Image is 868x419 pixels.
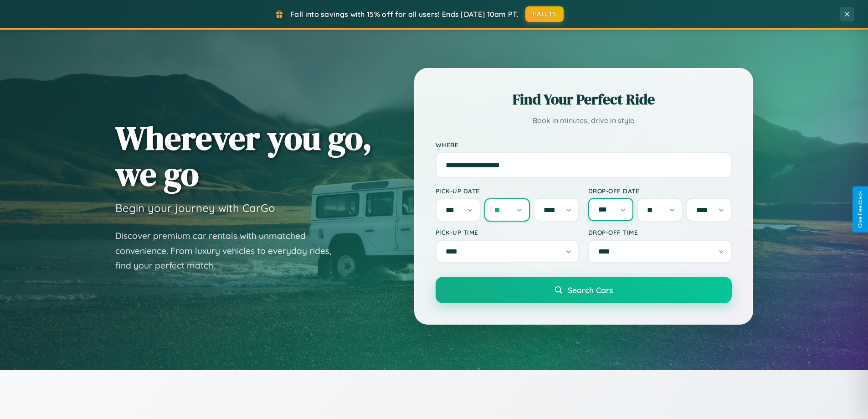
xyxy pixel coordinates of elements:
[525,6,564,22] button: FALL15
[436,187,579,195] label: Pick-up Date
[568,285,613,295] span: Search Cars
[115,228,343,273] p: Discover premium car rentals with unmatched convenience. From luxury vehicles to everyday rides, ...
[857,191,863,228] div: Give Feedback
[588,187,732,195] label: Drop-off Date
[436,228,579,236] label: Pick-up Time
[115,201,275,215] h3: Begin your journey with CarGo
[436,277,732,303] button: Search Cars
[436,141,732,149] label: Where
[588,228,732,236] label: Drop-off Time
[115,120,372,192] h1: Wherever you go, we go
[436,114,732,127] p: Book in minutes, drive in style
[290,10,519,19] span: Fall into savings with 15% off for all users! Ends [DATE] 10am PT.
[436,89,732,109] h2: Find Your Perfect Ride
